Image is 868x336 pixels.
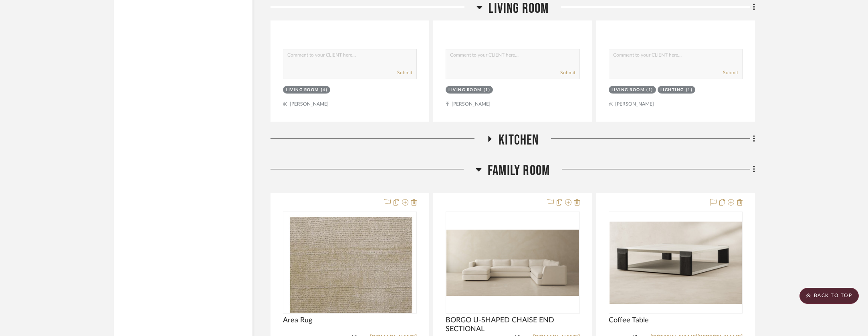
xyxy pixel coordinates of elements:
[446,316,579,334] span: BORGO U-SHAPED CHAISE END SECTIONAL
[723,69,738,76] button: Submit
[646,87,653,93] div: (1)
[560,69,575,76] button: Submit
[612,87,645,93] div: Living Room
[484,87,491,93] div: (1)
[609,316,649,325] span: Coffee Table
[610,222,742,304] img: Coffee Table
[446,230,579,296] img: BORGO U-SHAPED CHAISE END SECTIONAL
[499,132,539,149] span: Kitchen
[286,212,414,313] img: Area Rug
[488,162,550,179] span: Family Room
[660,87,684,93] div: Lighting
[283,316,312,325] span: Area Rug
[448,87,482,93] div: Living Room
[321,87,328,93] div: (4)
[686,87,693,93] div: (1)
[799,288,859,304] scroll-to-top-button: BACK TO TOP
[397,69,412,76] button: Submit
[286,87,319,93] div: Living Room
